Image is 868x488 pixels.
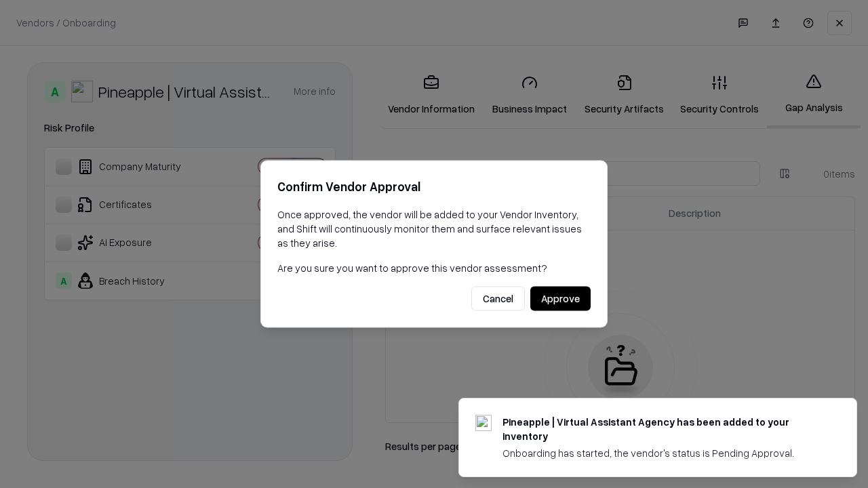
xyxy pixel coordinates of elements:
[277,207,591,250] p: Once approved, the vendor will be added to your Vendor Inventory, and Shift will continuously mon...
[530,287,591,311] button: Approve
[471,287,525,311] button: Cancel
[502,446,824,460] div: Onboarding has started, the vendor's status is Pending Approval.
[277,177,591,197] h2: Confirm Vendor Approval
[502,415,824,443] div: Pineapple | Virtual Assistant Agency has been added to your inventory
[475,415,492,431] img: trypineapple.com
[277,261,591,275] p: Are you sure you want to approve this vendor assessment?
